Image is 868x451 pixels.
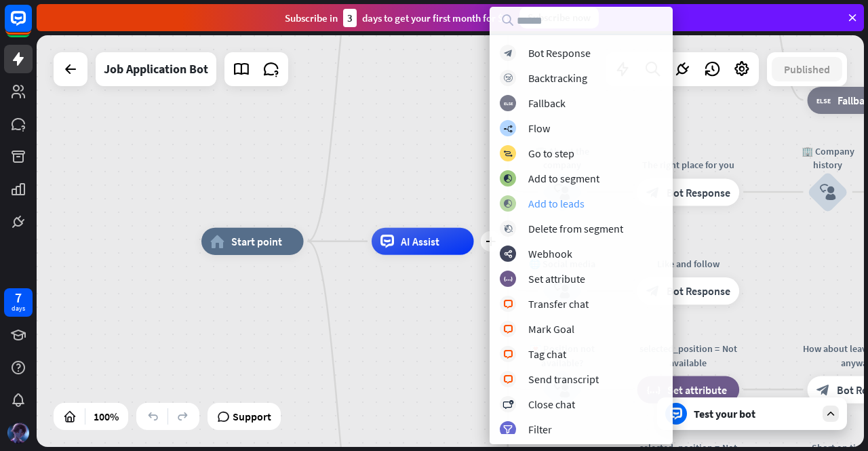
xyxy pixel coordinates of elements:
i: block_delete_from_segment [504,224,513,233]
i: block_set_attribute [504,275,513,283]
i: block_bot_response [816,383,830,396]
div: Tag chat [528,347,566,361]
i: home_2 [210,235,224,248]
span: Start point [231,235,282,248]
i: block_fallback [816,93,831,106]
div: Set attribute [528,272,585,286]
div: days [12,304,25,313]
i: block_add_to_segment [503,199,513,208]
span: Set attribute [667,383,727,396]
div: 🏢 Company history [787,144,868,172]
i: block_fallback [504,99,513,108]
div: selected_position = Not available [627,342,749,369]
div: 7 [15,292,22,304]
div: Add to segment [528,172,599,185]
button: Published [772,57,842,81]
span: Bot Response [667,284,730,298]
div: Fallback [528,96,566,110]
div: 3 [343,9,357,27]
div: The right place for you [627,158,749,172]
div: Close chat [528,397,575,411]
span: Support [233,406,271,427]
div: Backtracking [528,71,587,85]
div: 100% [90,406,123,427]
div: Mark Goal [528,322,574,336]
div: Bot Response [528,46,591,60]
i: block_user_input [820,184,836,200]
div: Subscribe in days to get your first month for $1 [285,9,509,27]
i: webhooks [504,250,513,258]
div: Test your bot [694,407,816,420]
div: Transfer chat [528,297,589,311]
div: Go to step [528,146,574,160]
i: block_bot_response [504,49,513,58]
i: block_livechat [503,350,513,359]
span: Bot Response [667,185,730,199]
div: Delete from segment [528,222,623,235]
div: Filter [528,423,552,436]
i: filter [503,425,513,434]
span: AI Assist [401,235,439,248]
div: Job Application Bot [104,52,208,86]
i: block_backtracking [504,74,513,83]
i: block_close_chat [502,400,513,409]
i: block_livechat [503,325,513,334]
i: block_goto [503,149,513,158]
a: 7 days [4,288,33,317]
i: plus [486,237,496,246]
div: Flow [528,121,550,135]
div: Send transcript [528,372,599,386]
i: block_add_to_segment [503,174,513,183]
div: Add to leads [528,197,585,210]
button: Open LiveChat chat widget [11,5,52,46]
div: Like and follow [627,256,749,270]
i: block_livechat [503,375,513,384]
i: builder_tree [503,124,513,133]
i: block_livechat [503,300,513,309]
div: Webhook [528,247,572,260]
